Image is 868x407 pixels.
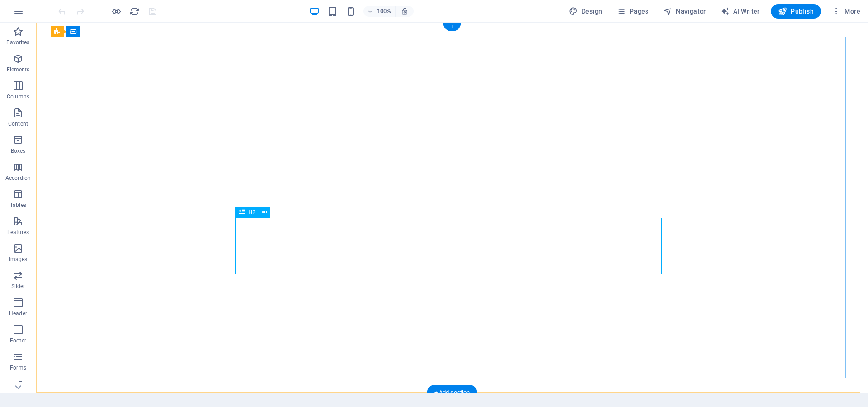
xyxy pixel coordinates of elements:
[377,6,392,17] h6: 100%
[5,174,31,182] p: Accordion
[427,385,477,400] div: + Add section
[565,4,606,19] button: Design
[249,210,255,215] span: H2
[7,229,29,236] p: Features
[771,4,821,19] button: Publish
[443,23,461,31] div: +
[9,310,27,317] p: Header
[617,7,648,16] span: Pages
[565,4,606,19] div: Design (Ctrl+Alt+Y)
[401,7,409,15] i: On resize automatically adjust zoom level to fit chosen device.
[613,4,652,19] button: Pages
[832,7,860,16] span: More
[10,201,26,209] p: Tables
[778,7,814,16] span: Publish
[9,256,28,263] p: Images
[660,4,710,19] button: Navigator
[363,6,396,17] button: 100%
[721,7,760,16] span: AI Writer
[663,7,706,16] span: Navigator
[129,6,140,17] i: Reload page
[828,4,864,19] button: More
[569,7,603,16] span: Design
[10,337,26,344] p: Footer
[111,6,122,17] button: Click here to leave preview mode and continue editing
[129,6,140,17] button: reload
[7,93,29,100] p: Columns
[11,147,26,154] p: Boxes
[717,4,764,19] button: AI Writer
[8,120,28,127] p: Content
[11,283,25,290] p: Slider
[6,39,29,46] p: Favorites
[10,364,26,371] p: Forms
[7,66,30,73] p: Elements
